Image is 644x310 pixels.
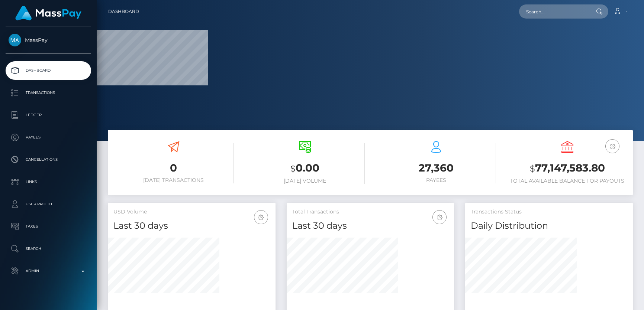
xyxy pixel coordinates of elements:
[6,217,91,236] a: Taxes
[9,176,88,187] p: Links
[15,6,81,20] img: MassPay Logo
[376,161,496,175] h3: 27,360
[113,161,234,175] h3: 0
[6,37,91,43] span: MassPay
[6,128,91,147] a: Payees
[9,265,88,277] p: Admin
[519,4,589,19] input: Search...
[376,177,496,183] h6: Payees
[113,219,270,232] h4: Last 30 days
[6,173,91,191] a: Links
[9,65,88,76] p: Dashboard
[6,195,91,213] a: User Profile
[9,34,21,46] img: MassPay
[9,221,88,232] p: Taxes
[471,208,627,216] h5: Transactions Status
[113,177,234,183] h6: [DATE] Transactions
[108,4,139,19] a: Dashboard
[245,178,365,184] h6: [DATE] Volume
[507,178,627,184] h6: Total Available Balance for Payouts
[290,163,296,174] small: $
[6,106,91,124] a: Ledger
[6,239,91,258] a: Search
[6,150,91,169] a: Cancellations
[9,154,88,165] p: Cancellations
[245,161,365,176] h3: 0.00
[471,219,627,232] h4: Daily Distribution
[9,110,88,121] p: Ledger
[292,208,449,216] h5: Total Transactions
[530,163,535,174] small: $
[6,262,91,280] a: Admin
[9,132,88,143] p: Payees
[292,219,449,232] h4: Last 30 days
[6,84,91,102] a: Transactions
[507,161,627,176] h3: 77,147,583.80
[113,208,270,216] h5: USD Volume
[9,87,88,98] p: Transactions
[9,243,88,254] p: Search
[6,61,91,80] a: Dashboard
[9,199,88,210] p: User Profile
